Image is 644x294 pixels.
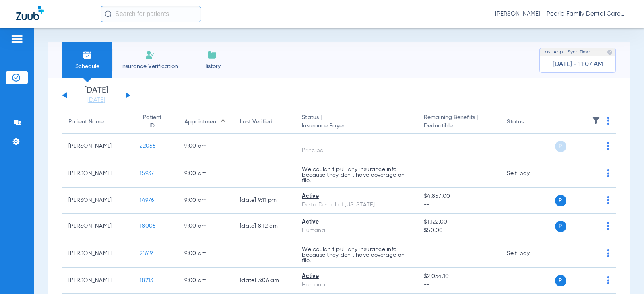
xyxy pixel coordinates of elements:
[145,50,155,60] img: Manual Insurance Verification
[555,221,566,232] span: P
[302,122,411,130] span: Insurance Payer
[184,118,218,126] div: Appointment
[302,281,411,289] div: Humana
[500,134,555,159] td: --
[118,62,181,70] span: Insurance Verification
[424,272,494,281] span: $2,054.10
[295,111,417,134] th: Status |
[417,111,500,134] th: Remaining Benefits |
[62,159,133,188] td: [PERSON_NAME]
[233,214,295,239] td: [DATE] 8:12 AM
[233,134,295,159] td: --
[62,268,133,294] td: [PERSON_NAME]
[302,167,411,183] p: We couldn’t pull any insurance info because they don’t have coverage on file.
[424,201,494,209] span: --
[424,226,494,235] span: $50.00
[500,239,555,268] td: Self-pay
[500,159,555,188] td: Self-pay
[424,122,494,130] span: Deductible
[424,192,494,201] span: $4,857.00
[302,138,411,146] div: --
[500,188,555,214] td: --
[62,188,133,214] td: [PERSON_NAME]
[140,143,155,149] span: 22056
[607,117,609,125] img: group-dot-blue.svg
[83,50,92,60] img: Schedule
[607,49,613,55] img: last sync help info
[240,118,289,126] div: Last Verified
[555,275,566,286] span: P
[62,134,133,159] td: [PERSON_NAME]
[233,188,295,214] td: [DATE] 9:11 PM
[302,192,411,201] div: Active
[607,196,609,204] img: group-dot-blue.svg
[68,118,127,126] div: Patient Name
[592,117,600,125] img: filter.svg
[302,146,411,155] div: Principal
[607,249,609,257] img: group-dot-blue.svg
[178,214,233,239] td: 9:00 AM
[178,239,233,268] td: 9:00 AM
[302,226,411,235] div: Humana
[178,188,233,214] td: 9:00 AM
[495,10,628,18] span: [PERSON_NAME] - Peoria Family Dental Care
[140,278,153,283] span: 18213
[140,113,171,130] div: Patient ID
[68,62,106,70] span: Schedule
[178,159,233,188] td: 9:00 AM
[178,268,233,294] td: 9:00 AM
[68,118,104,126] div: Patient Name
[553,60,603,68] span: [DATE] - 11:07 AM
[607,142,609,150] img: group-dot-blue.svg
[140,197,154,203] span: 14976
[424,171,430,176] span: --
[500,111,555,134] th: Status
[233,268,295,294] td: [DATE] 3:06 AM
[233,239,295,268] td: --
[424,218,494,226] span: $1,122.00
[555,141,566,152] span: P
[72,96,120,104] a: [DATE]
[16,6,44,20] img: Zuub Logo
[140,223,155,229] span: 18006
[607,276,609,284] img: group-dot-blue.svg
[543,48,591,56] span: Last Appt. Sync Time:
[101,6,201,22] input: Search for patients
[607,169,609,177] img: group-dot-blue.svg
[178,134,233,159] td: 9:00 AM
[500,268,555,294] td: --
[555,195,566,206] span: P
[193,62,231,70] span: History
[62,239,133,268] td: [PERSON_NAME]
[607,222,609,230] img: group-dot-blue.svg
[140,251,153,256] span: 21619
[105,10,112,18] img: Search Icon
[240,118,272,126] div: Last Verified
[207,50,217,60] img: History
[140,171,154,176] span: 15937
[424,281,494,289] span: --
[500,214,555,239] td: --
[302,272,411,281] div: Active
[72,86,120,104] li: [DATE]
[233,159,295,188] td: --
[302,218,411,226] div: Active
[302,201,411,209] div: Delta Dental of [US_STATE]
[140,113,164,130] div: Patient ID
[424,143,430,149] span: --
[184,118,227,126] div: Appointment
[62,214,133,239] td: [PERSON_NAME]
[302,247,411,263] p: We couldn’t pull any insurance info because they don’t have coverage on file.
[10,34,23,44] img: hamburger-icon
[424,251,430,256] span: --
